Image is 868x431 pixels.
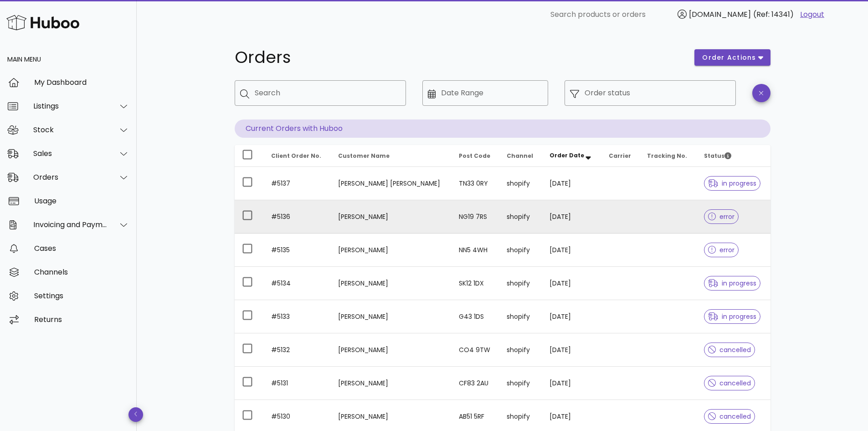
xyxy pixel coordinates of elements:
[331,200,452,234] td: [PERSON_NAME]
[499,200,542,234] td: shopify
[264,200,331,234] td: #5136
[708,280,756,286] span: in progress
[331,167,452,200] td: [PERSON_NAME] [PERSON_NAME]
[452,145,499,167] th: Post Code
[34,315,129,324] div: Returns
[331,234,452,267] td: [PERSON_NAME]
[499,167,542,200] td: shopify
[33,173,108,182] div: Orders
[542,367,602,400] td: [DATE]
[452,167,499,200] td: TN33 0RY
[708,380,751,386] span: cancelled
[542,234,602,267] td: [DATE]
[640,145,696,167] th: Tracking No.
[33,125,108,134] div: Stock
[34,244,129,253] div: Cases
[33,149,108,158] div: Sales
[499,267,542,300] td: shopify
[264,234,331,267] td: #5135
[694,49,770,66] button: order actions
[264,167,331,200] td: #5137
[499,300,542,333] td: shopify
[702,53,756,62] span: order actions
[452,267,499,300] td: SK12 1DX
[647,152,687,160] span: Tracking No.
[235,119,770,138] p: Current Orders with Huboo
[264,333,331,367] td: #5132
[542,300,602,333] td: [DATE]
[331,300,452,333] td: [PERSON_NAME]
[331,333,452,367] td: [PERSON_NAME]
[264,300,331,333] td: #5133
[264,145,331,167] th: Client Order No.
[499,145,542,167] th: Channel
[34,197,129,205] div: Usage
[499,234,542,267] td: shopify
[331,367,452,400] td: [PERSON_NAME]
[452,333,499,367] td: CO4 9TW
[34,291,129,300] div: Settings
[704,152,731,160] span: Status
[452,367,499,400] td: CF83 2AU
[459,152,490,160] span: Post Code
[542,333,602,367] td: [DATE]
[542,267,602,300] td: [DATE]
[33,102,108,110] div: Listings
[542,145,602,167] th: Order Date: Sorted descending. Activate to remove sorting.
[452,300,499,333] td: G43 1DS
[708,247,735,253] span: error
[235,49,684,66] h1: Orders
[708,180,756,187] span: in progress
[264,367,331,400] td: #5131
[33,220,108,229] div: Invoicing and Payments
[499,333,542,367] td: shopify
[6,13,79,32] img: Huboo Logo
[542,200,602,234] td: [DATE]
[34,268,129,276] div: Channels
[601,145,640,167] th: Carrier
[708,213,735,220] span: error
[264,267,331,300] td: #5134
[689,9,751,20] span: [DOMAIN_NAME]
[452,200,499,234] td: NG19 7RS
[338,152,390,160] span: Customer Name
[550,151,584,159] span: Order Date
[609,152,631,160] span: Carrier
[507,152,533,160] span: Channel
[697,145,770,167] th: Status
[499,367,542,400] td: shopify
[708,313,756,320] span: in progress
[452,234,499,267] td: NN5 4WH
[331,267,452,300] td: [PERSON_NAME]
[800,9,824,20] a: Logout
[708,413,751,420] span: cancelled
[34,78,129,87] div: My Dashboard
[271,152,321,160] span: Client Order No.
[542,167,602,200] td: [DATE]
[753,9,794,20] span: (Ref: 14341)
[331,145,452,167] th: Customer Name
[708,347,751,353] span: cancelled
